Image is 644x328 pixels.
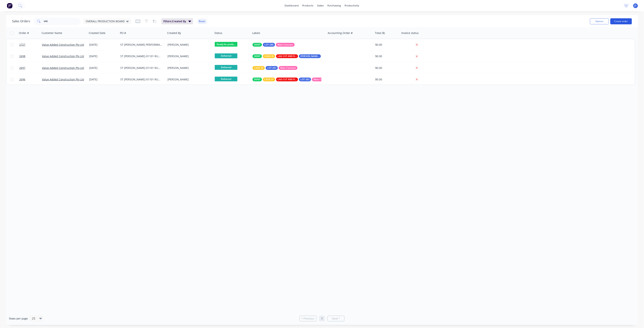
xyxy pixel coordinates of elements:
button: 50INTLOT-288Main Contract [253,43,295,47]
a: Next page [328,317,344,320]
a: Value Added Construction Pty Ltd [42,66,84,70]
span: 50INT [254,78,260,81]
button: Filters:Created By [161,18,193,24]
div: Labels [252,31,260,35]
a: Page 1 is your current page [319,316,325,321]
div: $0.00 [375,54,398,58]
a: Value Added Construction Pty Ltd [42,54,84,58]
div: [PERSON_NAME] [168,54,209,58]
span: LAG CUT AND READY [278,78,297,81]
div: [DATE] [89,66,117,70]
div: $0.00 [375,66,398,70]
span: Delivered [215,77,237,81]
div: Total ($) [375,31,385,35]
span: 2698 [19,54,25,58]
div: ST [PERSON_NAME] PERFORMANCE & TRAINING SITE MEASURE [DATE] [120,43,162,47]
a: 2697 [19,62,42,74]
span: LAG CUT AND READY [278,54,297,58]
a: 2698 [19,51,42,62]
input: Search... [44,18,81,25]
span: CAGE 31 [264,78,274,81]
span: 50INT [254,54,260,58]
div: productivity [343,3,361,8]
span: Main Contract [277,43,293,47]
div: Accounting Order # [328,31,353,35]
span: 2697 [19,66,25,70]
span: Filters: Created By [163,19,186,23]
span: Previous [304,317,314,320]
span: LOT-288 [264,43,273,47]
span: Main Contract [280,66,296,70]
span: LOT-262 [300,78,310,81]
div: [PERSON_NAME] [168,66,209,70]
span: 50INT [254,43,260,47]
div: $0.00 [375,78,398,81]
img: Factory [7,3,12,8]
div: Status [214,31,222,35]
div: products [301,3,315,8]
div: Created Date [89,31,105,35]
h1: Sales Orders [12,19,30,23]
span: 2727 [19,43,25,47]
div: [DATE] [89,54,117,58]
div: Created By [167,31,181,35]
span: Ready for produ... [215,42,237,47]
a: Value Added Construction Pty Ltd [42,78,84,81]
span: Rows per page [9,317,28,320]
span: JT [635,4,637,7]
a: 2727 [19,39,42,50]
div: Order # [19,31,29,35]
div: [PERSON_NAME] [168,43,209,47]
span: Next [332,317,338,320]
div: [DATE] [89,78,117,81]
button: CAGE 30LOT-263Main Contract [253,66,297,70]
button: 50INTCAGE 31LAG CUT AND READYLOT-262Main Contract [253,78,331,81]
button: Reset [198,19,207,24]
div: ST [PERSON_NAME]-01101 RUN D [120,66,162,70]
span: Delivered [215,53,237,58]
span: CAGE 30 [264,54,274,58]
div: purchasing [326,3,343,8]
span: [PERSON_NAME]-264 [300,54,319,58]
div: ST [PERSON_NAME]-01101 RUN C [120,78,162,81]
div: [DATE] [89,43,117,47]
ul: Pagination [298,316,346,321]
div: $0.00 [375,43,398,47]
div: ST [PERSON_NAME]-01101 RUN E [120,54,162,58]
div: sales [315,3,326,8]
a: Value Added Construction Pty Ltd [42,43,84,46]
span: OVERALL PRODUCTION BOARD [86,19,125,23]
div: [PERSON_NAME] [168,78,209,81]
span: CAGE 30 [254,66,263,70]
button: 50INTCAGE 30LAG CUT AND READY[PERSON_NAME]-264 [253,54,358,58]
div: Invoice status [401,31,419,35]
div: Customer Name [42,31,62,35]
span: LOT-263 [267,66,276,70]
button: Create order [610,18,632,24]
a: dashboard [283,3,301,8]
button: Options [590,18,609,24]
a: 2696 [19,74,42,85]
span: 2696 [19,78,25,81]
div: PO # [120,31,126,35]
span: Main Contract [314,78,329,81]
a: Previous page [300,317,316,320]
span: Delivered [215,65,237,70]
